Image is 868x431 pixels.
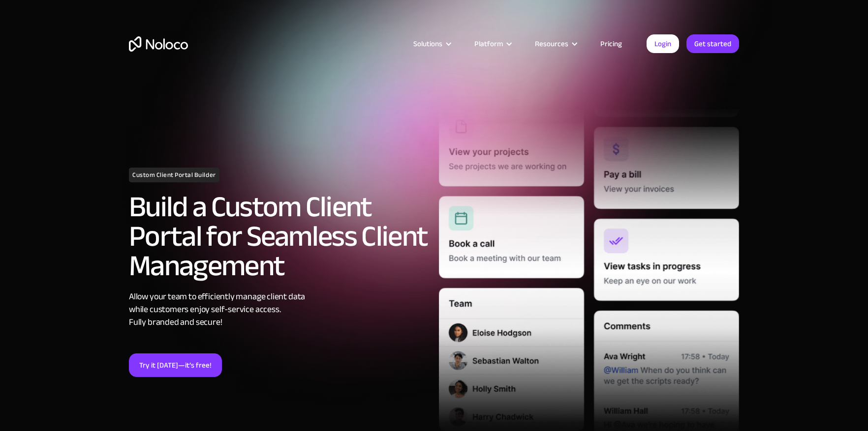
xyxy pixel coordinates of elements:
[588,37,634,50] a: Pricing
[523,37,588,50] div: Resources
[129,290,429,329] div: Allow your team to efficiently manage client data while customers enjoy self-service access. Full...
[686,34,739,53] a: Get started
[462,37,523,50] div: Platform
[129,192,429,281] h2: Build a Custom Client Portal for Seamless Client Management
[535,37,568,50] div: Resources
[647,34,679,53] a: Login
[474,37,503,50] div: Platform
[401,37,462,50] div: Solutions
[129,168,219,182] h1: Custom Client Portal Builder
[129,353,222,377] a: Try it [DATE]—it’s free!
[129,36,188,52] a: home
[413,37,442,50] div: Solutions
